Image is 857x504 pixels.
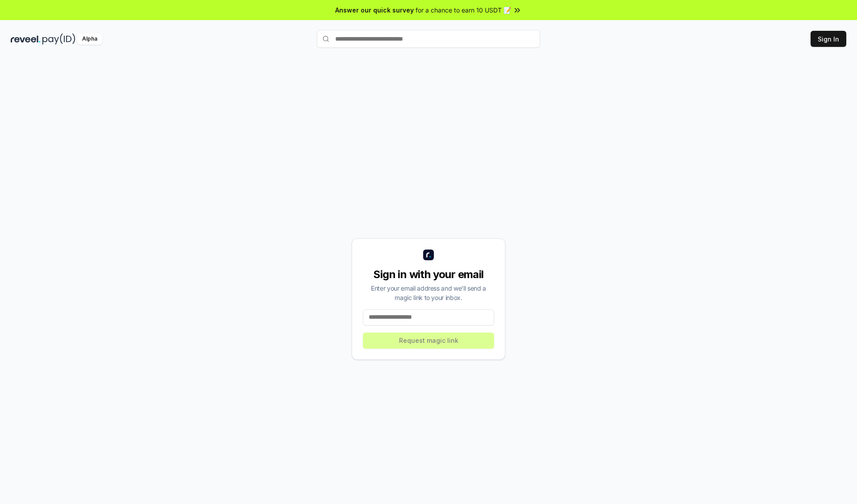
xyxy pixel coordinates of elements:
img: logo_small [423,250,434,260]
span: for a chance to earn 10 USDT 📝 [416,5,511,15]
div: Sign in with your email [363,267,494,282]
span: Answer our quick survey [335,5,414,15]
button: Sign In [811,31,846,47]
div: Enter your email address and we’ll send a magic link to your inbox. [363,283,494,302]
img: pay_id [42,33,75,45]
img: reveel_dark [11,33,41,45]
div: Alpha [77,33,102,45]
